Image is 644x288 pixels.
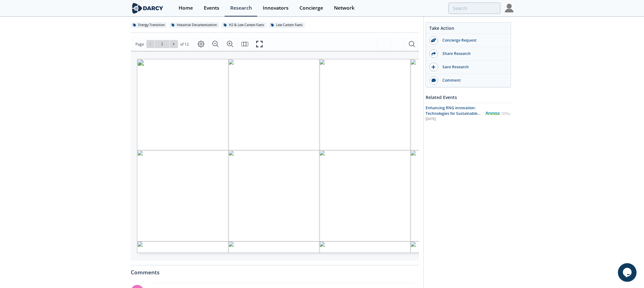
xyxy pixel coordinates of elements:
div: Comment [438,78,508,83]
div: Home [179,6,193,11]
div: Events [204,6,219,11]
div: Network [334,6,354,11]
img: logo-wide.svg [131,3,165,14]
div: Research [230,6,252,11]
a: Enhancing RNG innovation: Technologies for Sustainable Energy [DATE] Anessa [426,105,511,122]
div: Low Carbon Fuels [269,22,305,28]
span: Enhancing RNG innovation: Technologies for Sustainable Energy [426,105,481,122]
div: Take Action [426,25,511,34]
div: H2 & Low Carbon Fuels [222,22,267,28]
div: Industrial Decarbonization [169,22,219,28]
input: Advanced Search [448,2,500,14]
div: Concierge [299,6,323,11]
div: Share Research [438,51,508,56]
div: Energy Transition [131,22,167,28]
div: Concierge Request [438,38,508,43]
iframe: chat widget [618,263,638,282]
div: Related Events [426,92,511,103]
div: [DATE] [426,117,481,122]
div: Save Research [438,64,508,70]
div: Comments [131,265,419,275]
div: Innovators [263,6,289,11]
img: Profile [505,4,514,12]
img: Anessa [485,112,511,115]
